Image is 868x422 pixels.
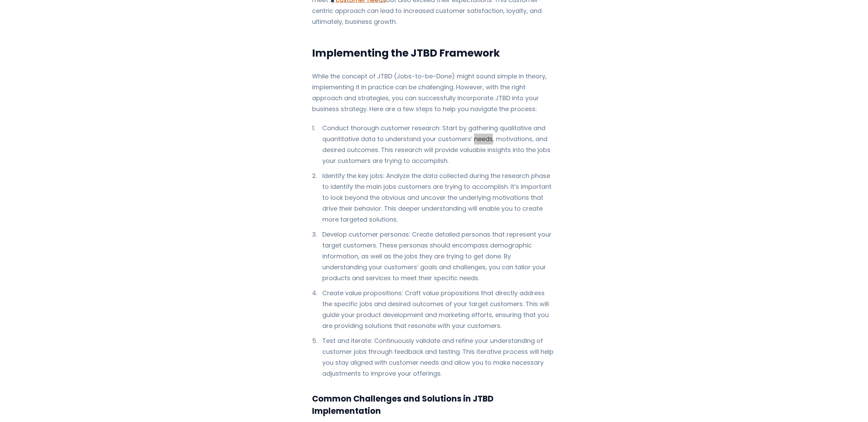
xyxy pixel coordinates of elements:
[312,288,556,331] li: Create value propositions: Craft value propositions that directly address the specific jobs and d...
[312,229,556,284] li: Develop customer personas: Create detailed personas that represent your target customers. These p...
[312,335,556,379] li: Test and iterate: Continuously validate and refine your understanding of customer jobs through fe...
[312,46,556,60] h2: Implementing the JTBD Framework
[312,123,556,166] li: Conduct thorough customer research: Start by gathering qualitative and quantitative data to under...
[312,170,556,225] li: Identify the key jobs: Analyze the data collected during the research phase to identify the main ...
[312,71,556,115] p: While the concept of JTBD (Jobs-to-be-Done) might sound simple in theory, implementing it in prac...
[312,393,556,417] h3: Common Challenges and Solutions in JTBD Implementation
